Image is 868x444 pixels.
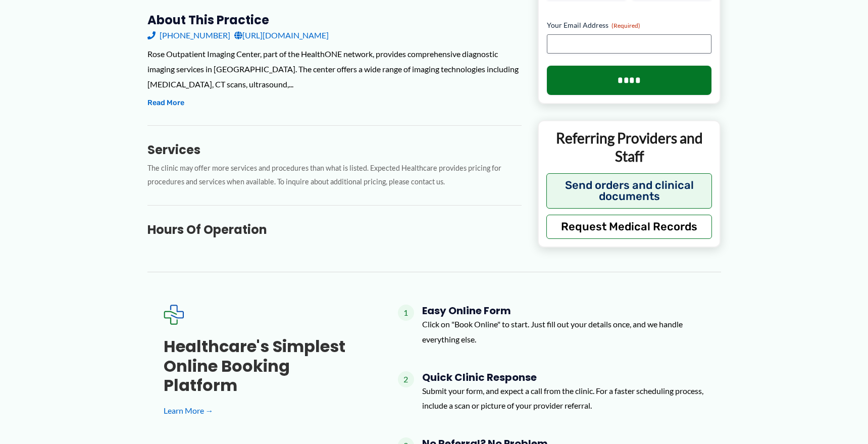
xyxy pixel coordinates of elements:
[546,173,712,209] button: Send orders and clinical documents
[546,215,712,239] button: Request Medical Records
[611,22,640,29] span: (Required)
[546,129,712,166] p: Referring Providers and Staff
[164,403,366,418] a: Learn More →
[422,383,705,413] p: Submit your form, and expect a call from the clinic. For a faster scheduling process, include a s...
[147,46,522,91] div: Rose Outpatient Imaging Center, part of the HealthONE network, provides comprehensive diagnostic ...
[147,142,522,158] h3: Services
[422,371,705,383] h4: Quick Clinic Response
[147,12,522,28] h3: About this practice
[147,162,522,189] p: The clinic may offer more services and procedures than what is listed. Expected Healthcare provid...
[547,20,712,30] label: Your Email Address
[147,97,184,109] button: Read More
[164,337,366,395] h3: Healthcare's simplest online booking platform
[147,222,522,237] h3: Hours of Operation
[147,28,230,43] a: [PHONE_NUMBER]
[398,371,414,387] span: 2
[234,28,329,43] a: [URL][DOMAIN_NAME]
[422,317,705,347] p: Click on "Book Online" to start. Just fill out your details once, and we handle everything else.
[422,305,705,317] h4: Easy Online Form
[398,305,414,321] span: 1
[164,305,184,325] img: Expected Healthcare Logo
